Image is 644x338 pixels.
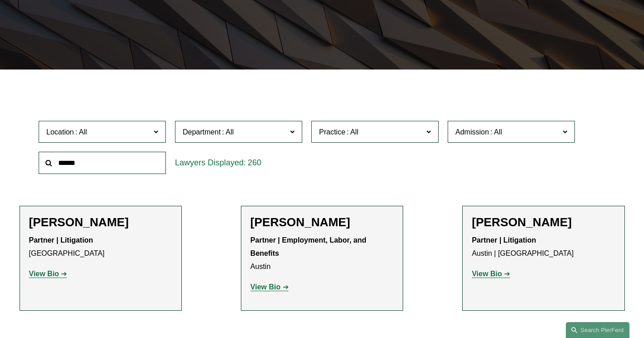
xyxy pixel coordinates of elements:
span: Admission [455,128,489,136]
strong: View Bio [29,270,59,278]
strong: View Bio [472,270,502,278]
span: 260 [248,158,261,167]
span: Practice [319,128,345,136]
a: View Bio [250,283,289,291]
p: Austin | [GEOGRAPHIC_DATA] [472,234,615,260]
strong: Partner | Litigation [29,236,93,244]
strong: Partner | Litigation [472,236,536,244]
strong: View Bio [250,283,280,291]
a: View Bio [29,270,67,278]
span: Location [46,128,74,136]
a: View Bio [472,270,510,278]
h2: [PERSON_NAME] [29,215,172,230]
h2: [PERSON_NAME] [472,215,615,230]
a: Search this site [566,322,629,338]
strong: Partner | Employment, Labor, and Benefits [250,236,369,257]
p: Austin [250,234,394,273]
p: [GEOGRAPHIC_DATA] [29,234,172,260]
h2: [PERSON_NAME] [250,215,394,230]
span: Department [183,128,221,136]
